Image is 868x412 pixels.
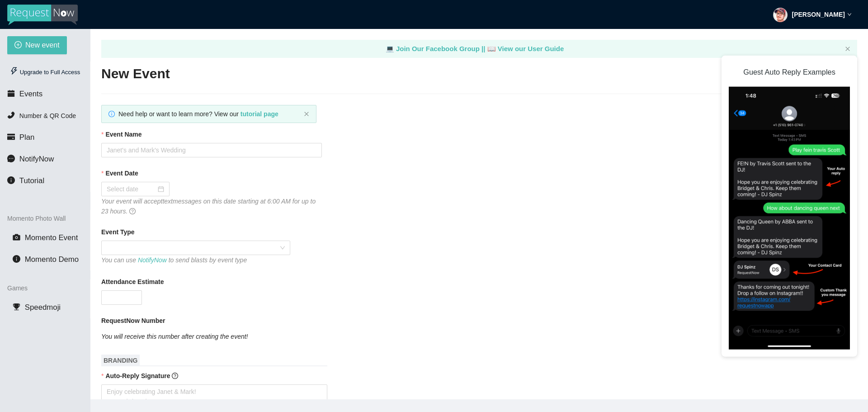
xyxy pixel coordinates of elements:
a: laptop View our User Guide [487,45,564,52]
img: RequestNow [7,5,78,25]
a: laptop Join Our Facebook Group || [386,45,487,52]
span: info-circle [108,111,115,117]
span: calendar [7,90,15,97]
input: Janet's and Mark's Wedding [101,143,322,157]
span: laptop [487,45,496,52]
b: RequestNow Number [101,316,165,326]
span: trophy [13,303,20,311]
span: Need help or want to learn more? View our [118,110,278,118]
span: phone [7,111,15,119]
span: close [304,111,309,117]
span: close [845,46,850,52]
span: camera [13,233,20,241]
b: Attendance Estimate [101,277,164,287]
button: plus-circleNew event [7,36,67,54]
span: thunderbolt [10,67,18,75]
span: Number & QR Code [19,112,76,119]
span: laptop [386,45,394,52]
img: ACg8ocIZHnxh06AXJrJNA0rRxamyE4WOsshP4d6kzP-oiNKSGXuOUHQi=s96-c [773,8,788,22]
b: Auto-Reply Signature [105,372,170,379]
b: Event Type [101,227,135,237]
span: Tutorial [19,176,44,185]
a: NotifyNow [138,256,167,264]
span: BRANDING [101,355,140,366]
span: info-circle [13,255,20,263]
strong: [PERSON_NAME] [792,11,845,18]
span: Plan [19,133,35,142]
b: Event Name [105,129,142,139]
span: Momento Event [25,233,78,242]
i: Your event will accept text messages on this date starting at 6:00 AM for up to 23 hours. [101,198,316,215]
span: question-circle [129,208,136,214]
span: down [847,12,852,17]
b: Event Date [105,168,138,178]
button: close [304,111,309,117]
span: credit-card [7,133,15,141]
h3: Guest Auto Reply Examples [729,62,850,81]
i: You will receive this number after creating the event! [101,333,248,340]
span: message [7,155,15,162]
div: You can use to send blasts by event type [101,255,290,265]
button: close [845,46,850,52]
span: Speedmoji [25,303,61,312]
span: NotifyNow [19,155,54,163]
span: question-circle [172,373,178,379]
input: Select date [107,184,156,194]
span: Momento Demo [25,255,79,264]
div: Upgrade to Full Access [7,63,83,81]
h2: New Event [101,65,857,83]
span: plus-circle [14,41,22,50]
img: DJ Request Instructions [729,87,850,350]
span: info-circle [7,176,15,184]
a: tutorial page [241,110,278,118]
span: Events [19,90,42,98]
span: New event [25,39,60,51]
